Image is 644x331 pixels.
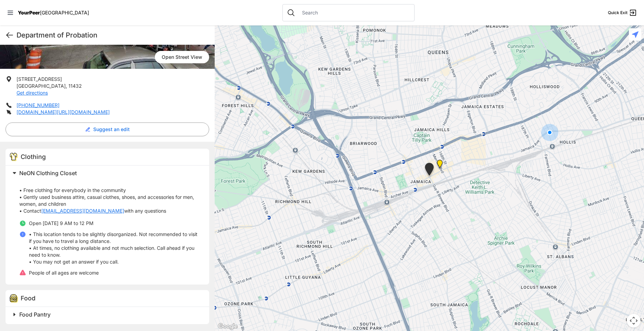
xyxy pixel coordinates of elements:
span: People of all ages are welcome [29,270,99,276]
span: 11432 [68,83,82,89]
span: [STREET_ADDRESS] [17,76,62,82]
span: [GEOGRAPHIC_DATA] [17,83,66,89]
a: Get directions [17,90,48,96]
h1: Department of Probation [17,30,209,40]
p: • This location tends to be slightly disorganized. Not recommended to visit if you have to travel... [29,231,201,265]
span: Open [DATE] 9 AM to 12 PM [29,220,94,226]
input: Search [298,9,410,16]
a: Quick Exit [608,9,637,17]
div: Queens [423,163,435,178]
div: Jamaica DYCD Youth Drop-in Center - Safe Space (grey door between Tabernacle of Prayer and Hot Po... [436,160,444,171]
a: Open this area in Google Maps (opens a new window) [216,322,239,331]
button: Map camera controls [627,314,641,328]
span: Food Pantry [19,311,51,318]
span: Food [21,295,35,302]
a: [DOMAIN_NAME][URL][DOMAIN_NAME] [17,109,110,115]
a: Open Street View [155,51,209,63]
button: Suggest an edit [6,122,209,136]
a: YourPeer[GEOGRAPHIC_DATA] [18,11,89,15]
span: NeON Clothing Closet [19,170,77,177]
span: , [66,83,67,89]
p: • Free clothing for everybody in the community • Gently used business attire, casual clothes, sho... [19,180,201,214]
span: Clothing [21,153,46,160]
span: Suggest an edit [93,126,130,133]
span: YourPeer [18,10,40,15]
span: Quick Exit [608,10,627,15]
img: Google [216,322,239,331]
a: [EMAIL_ADDRESS][DOMAIN_NAME] [41,207,124,214]
span: [GEOGRAPHIC_DATA] [40,10,89,15]
div: You are here! [541,124,558,141]
a: [PHONE_NUMBER] [17,102,60,108]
